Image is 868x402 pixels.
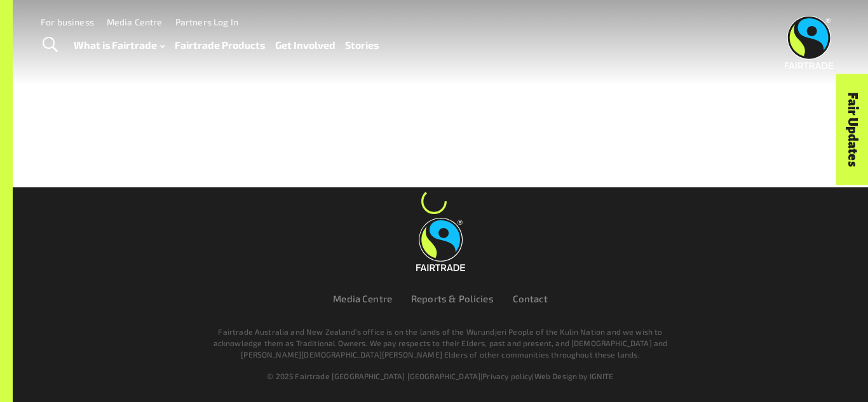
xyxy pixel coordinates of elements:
a: Web Design by IGNITE [534,372,614,380]
a: Toggle Search [34,29,65,61]
img: Fairtrade Australia New Zealand logo [416,218,465,271]
a: Fairtrade Products [175,36,265,55]
a: Contact [513,293,548,304]
div: | | [92,370,789,382]
a: For business [41,17,94,27]
a: Get Involved [275,36,336,55]
p: Fairtrade Australia and New Zealand’s office is on the lands of the Wurundjeri People of the Kuli... [210,326,670,360]
a: Media Centre [107,17,163,27]
span: © 2025 Fairtrade [GEOGRAPHIC_DATA] [GEOGRAPHIC_DATA] [267,372,480,380]
a: Stories [345,36,379,55]
a: Partners Log In [175,17,238,27]
a: Privacy policy [482,372,532,380]
a: What is Fairtrade [74,36,165,55]
a: Reports & Policies [411,293,494,304]
img: Fairtrade Australia New Zealand logo [785,16,834,69]
a: Media Centre [333,293,392,304]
